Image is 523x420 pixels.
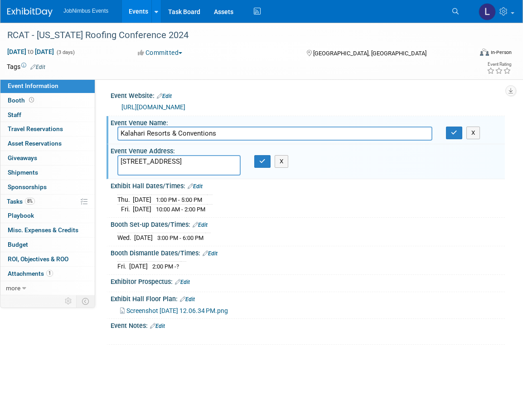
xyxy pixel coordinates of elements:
[129,262,148,271] td: [DATE]
[8,97,36,104] span: Booth
[121,103,185,111] a: [URL][DOMAIN_NAME]
[8,241,28,248] span: Budget
[8,183,47,190] span: Sponsorships
[0,267,95,281] a: Attachments1
[46,270,53,277] span: 1
[25,198,35,205] span: 8%
[4,27,462,44] div: RCAT - [US_STATE] Roofing Conference 2024
[157,93,172,99] a: Edit
[8,111,21,118] span: Staff
[0,281,95,295] a: more
[8,154,37,161] span: Giveaways
[487,62,511,67] div: Event Rating
[27,97,36,103] span: Booth not reserved yet
[120,307,228,314] a: Screenshot [DATE] 12.06.34 PM.png
[8,212,34,219] span: Playbook
[63,8,108,14] span: JobNimbus Events
[0,151,95,165] a: Giveaways
[56,49,75,55] span: (3 days)
[188,183,203,190] a: Edit
[134,233,153,243] td: [DATE]
[7,198,35,205] span: Tasks
[0,93,95,107] a: Booth
[466,127,480,139] button: X
[0,195,95,209] a: Tasks8%
[150,323,165,329] a: Edit
[313,50,426,57] span: [GEOGRAPHIC_DATA], [GEOGRAPHIC_DATA]
[480,49,489,56] img: Format-Inperson.png
[180,296,195,303] a: Edit
[111,89,505,101] div: Event Website:
[0,238,95,252] a: Budget
[0,209,95,223] a: Playbook
[0,223,95,237] a: Misc. Expenses & Credits
[26,48,35,55] span: to
[8,270,53,277] span: Attachments
[111,246,505,258] div: Booth Dismantle Dates/Times:
[111,179,505,191] div: Exhibit Hall Dates/Times:
[0,79,95,93] a: Event Information
[176,263,179,270] span: ?
[193,222,208,228] a: Edit
[490,49,512,56] div: In-Person
[126,307,228,314] span: Screenshot [DATE] 12.06.34 PM.png
[117,205,133,214] td: Fri.
[0,108,95,122] a: Staff
[8,140,62,147] span: Asset Reservations
[135,48,186,57] button: Committed
[0,180,95,194] a: Sponsorships
[61,295,77,307] td: Personalize Event Tab Strip
[8,255,68,263] span: ROI, Objectives & ROO
[8,226,78,234] span: Misc. Expenses & Credits
[111,218,505,230] div: Booth Set-up Dates/Times:
[175,279,190,285] a: Edit
[152,263,179,270] span: 2:00 PM -
[157,234,203,241] span: 3:00 PM - 6:00 PM
[0,137,95,151] a: Asset Reservations
[156,206,205,213] span: 10:00 AM - 2:00 PM
[6,284,20,292] span: more
[117,195,133,205] td: Thu.
[111,319,505,331] div: Event Notes:
[156,196,202,203] span: 1:00 PM - 5:00 PM
[479,3,496,20] img: Laly Matos
[0,166,95,180] a: Shipments
[133,205,151,214] td: [DATE]
[117,233,134,243] td: Wed.
[0,252,95,266] a: ROI, Objectives & ROO
[111,275,505,287] div: Exhibitor Prospectus:
[30,64,45,70] a: Edit
[8,125,63,132] span: Travel Reservations
[117,262,129,271] td: Fri.
[7,48,54,56] span: [DATE] [DATE]
[203,250,218,257] a: Edit
[111,116,505,127] div: Event Venue Name:
[8,169,38,176] span: Shipments
[8,82,58,89] span: Event Information
[77,295,95,307] td: Toggle Event Tabs
[111,144,505,156] div: Event Venue Address:
[133,195,151,205] td: [DATE]
[7,8,53,17] img: ExhibitDay
[275,155,289,168] button: X
[0,122,95,136] a: Travel Reservations
[111,292,505,304] div: Exhibit Hall Floor Plan:
[7,62,45,71] td: Tags
[433,47,512,61] div: Event Format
